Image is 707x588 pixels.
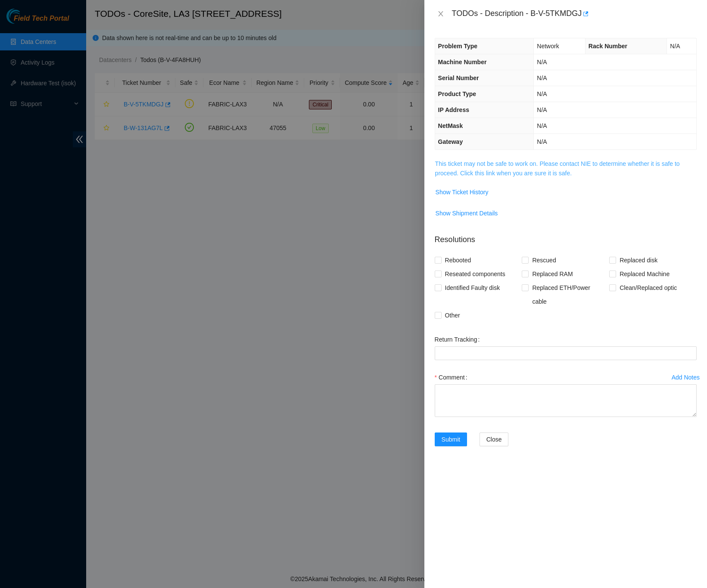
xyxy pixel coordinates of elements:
div: TODOs - Description - B-V-5TKMDGJ [452,7,697,21]
span: Serial Number [438,75,479,81]
span: N/A [537,90,547,97]
span: Replaced ETH/Power cable [529,281,609,308]
span: N/A [537,138,547,145]
p: Resolutions [435,227,697,246]
span: Show Ticket History [436,187,489,197]
span: Machine Number [438,59,487,65]
span: Submit [442,435,461,444]
textarea: Comment [435,384,697,417]
span: close [437,10,444,17]
span: NetMask [438,122,463,129]
input: Return Tracking [435,346,697,360]
span: N/A [537,106,547,113]
span: Clean/Replaced optic [616,281,680,295]
span: Gateway [438,138,463,145]
a: This ticket may not be safe to work on. Please contact NIE to determine whether it is safe to pro... [435,160,680,177]
span: Other [442,308,464,322]
span: Rescued [529,253,559,267]
span: Replaced RAM [529,267,576,281]
span: N/A [537,59,547,65]
button: Submit [435,432,467,446]
span: Identified Faulty disk [442,281,504,295]
button: Show Shipment Details [435,206,498,220]
button: Show Ticket History [435,185,489,199]
span: N/A [537,75,547,81]
span: Rack Number [589,43,627,50]
button: Close [480,432,509,446]
span: N/A [670,43,680,50]
span: Replaced disk [616,253,661,267]
div: Add Notes [672,374,700,380]
button: Close [435,10,447,18]
span: Product Type [438,90,476,97]
span: Problem Type [438,43,478,50]
span: Replaced Machine [616,267,673,281]
span: Show Shipment Details [436,208,498,218]
span: N/A [537,122,547,129]
span: Close [486,435,502,444]
button: Add Notes [671,370,700,384]
span: IP Address [438,106,469,113]
span: Reseated components [442,267,509,281]
label: Comment [435,370,471,384]
label: Return Tracking [435,333,483,346]
span: Network [537,43,559,50]
span: Rebooted [442,253,475,267]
